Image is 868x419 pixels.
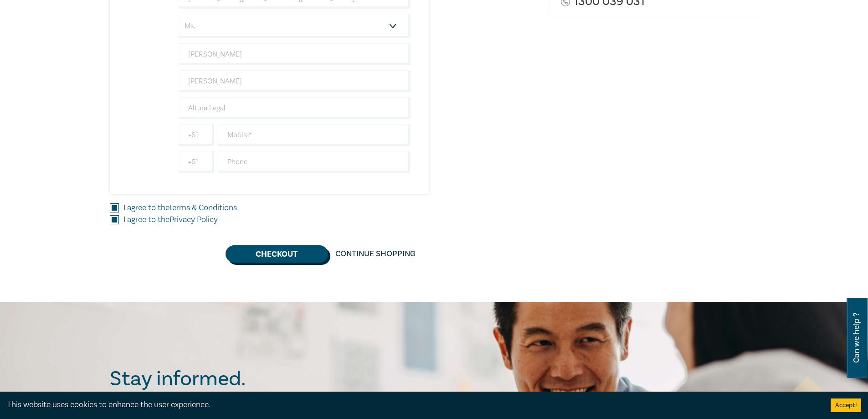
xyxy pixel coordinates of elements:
input: +61 [179,151,214,173]
div: This website uses cookies to enhance the user experience. [7,399,817,411]
input: First Name* [179,43,411,65]
h2: Stay informed. [110,367,325,391]
input: Company [179,97,411,119]
label: I agree to the [123,202,237,214]
label: I agree to the [123,214,218,226]
input: Last Name* [179,70,411,92]
a: Privacy Policy [169,214,218,225]
input: +61 [179,124,214,146]
input: Phone [218,151,411,173]
button: Checkout [226,245,328,263]
input: Mobile* [218,124,411,146]
a: Terms & Conditions [169,202,237,213]
a: Continue Shopping [328,245,423,263]
button: Accept cookies [831,398,861,412]
span: Can we help ? [852,303,861,372]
